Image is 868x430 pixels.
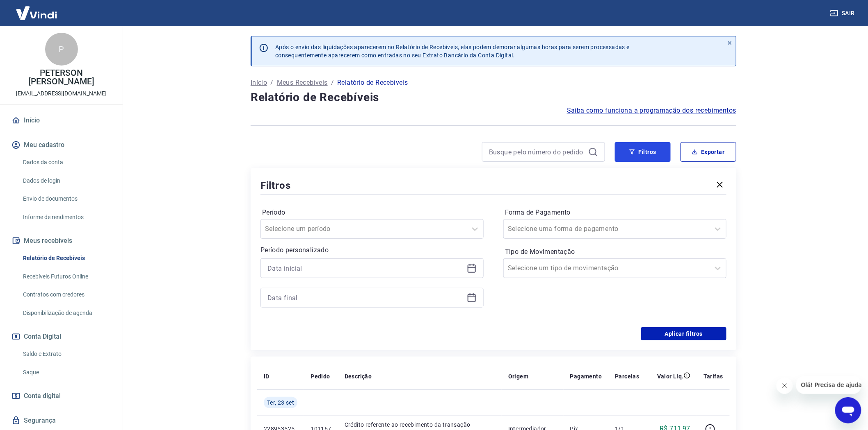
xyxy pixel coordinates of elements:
a: Relatório de Recebíveis [20,250,113,267]
input: Data final [267,292,464,304]
p: Pagamento [570,372,602,380]
p: Período personalizado [260,245,484,255]
img: Vindi [10,0,63,25]
a: Informe de rendimentos [20,209,113,226]
button: Meu cadastro [10,136,113,154]
p: / [270,78,273,88]
p: Relatório de Recebíveis [337,78,408,88]
span: Conta digital [24,390,61,402]
button: Sair [829,6,858,21]
p: [EMAIL_ADDRESS][DOMAIN_NAME] [16,89,107,98]
a: Meus Recebíveis [277,78,328,88]
a: Disponibilização de agenda [20,305,113,321]
p: Parcelas [615,372,639,380]
input: Data inicial [267,262,464,274]
button: Filtros [615,142,671,162]
a: Início [10,111,113,129]
p: Após o envio das liquidações aparecerem no Relatório de Recebíveis, elas podem demorar algumas ho... [275,43,630,59]
a: Saiba como funciona a programação dos recebimentos [567,106,736,115]
p: Origem [508,372,528,380]
iframe: Botão para abrir a janela de mensagens [835,397,861,423]
label: Tipo de Movimentação [505,247,725,257]
button: Exportar [681,142,736,162]
p: Valor Líq. [657,372,684,380]
button: Aplicar filtros [641,327,726,340]
a: Segurança [10,412,113,430]
div: P [45,33,78,66]
span: Olá! Precisa de ajuda? [5,6,69,12]
a: Dados de login [20,172,113,189]
iframe: Mensagem da empresa [796,376,861,394]
iframe: Fechar mensagem [777,378,793,394]
p: / [331,78,334,88]
button: Conta Digital [10,328,113,346]
p: ID [264,372,270,380]
a: Saldo e Extrato [20,346,113,362]
a: Recebíveis Futuros Online [20,268,113,285]
label: Período [262,208,482,217]
h5: Filtros [260,179,291,192]
a: Início [251,78,267,88]
label: Forma de Pagamento [505,208,725,217]
p: PETERSON [PERSON_NAME] [7,69,116,86]
h4: Relatório de Recebíveis [251,89,736,106]
a: Dados da conta [20,154,113,171]
input: Busque pelo número do pedido [489,146,585,158]
span: Ter, 23 set [267,398,294,407]
a: Contratos com credores [20,286,113,303]
p: Tarifas [704,372,723,380]
p: Descrição [345,372,372,380]
p: Pedido [311,372,330,380]
a: Conta digital [10,387,113,405]
a: Saque [20,364,113,381]
button: Meus recebíveis [10,232,113,250]
a: Envio de documentos [20,190,113,207]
